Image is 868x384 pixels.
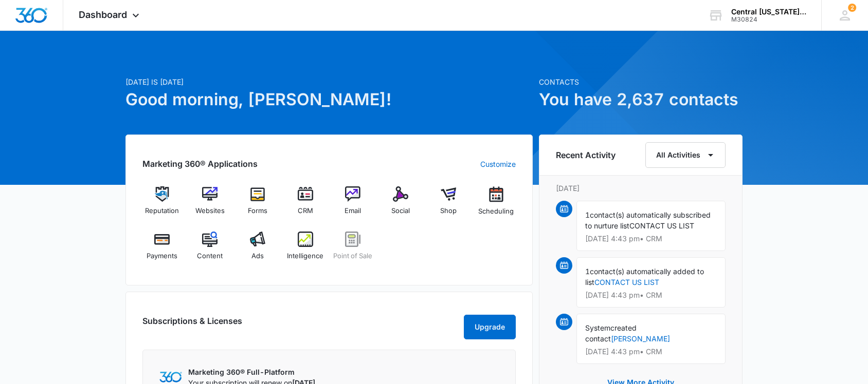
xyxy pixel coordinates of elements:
[333,251,372,261] span: Point of Sale
[333,232,373,268] a: Point of Sale
[539,87,743,112] h1: You have 2,637 contacts
[585,210,590,219] span: 1
[629,221,694,230] span: CONTACT US LIST
[645,142,726,168] button: All Activities
[188,367,315,377] p: Marketing 360® Full-Platform
[287,251,323,261] span: Intelligence
[429,186,468,223] a: Shop
[478,206,514,217] span: Scheduling
[480,159,516,169] a: Customize
[190,186,230,223] a: Websites
[142,315,242,335] h2: Subscriptions & Licenses
[585,267,704,286] span: contact(s) automatically added to list
[238,232,278,268] a: Ads
[251,251,264,261] span: Ads
[585,323,610,332] span: System
[125,76,533,87] p: [DATE] is [DATE]
[848,4,856,12] div: notifications count
[391,206,410,216] span: Social
[731,8,806,16] div: account name
[585,210,711,230] span: contact(s) automatically subscribed to nurture list
[585,292,717,299] p: [DATE] 4:43 pm • CRM
[147,251,177,261] span: Payments
[381,186,421,223] a: Social
[345,206,361,216] span: Email
[248,206,267,216] span: Forms
[585,348,717,355] p: [DATE] 4:43 pm • CRM
[585,267,590,276] span: 1
[556,183,726,194] p: [DATE]
[195,206,225,216] span: Websites
[79,9,127,20] span: Dashboard
[476,186,516,223] a: Scheduling
[142,232,182,268] a: Payments
[197,251,223,261] span: Content
[142,158,258,170] h2: Marketing 360® Applications
[285,186,325,223] a: CRM
[125,87,533,112] h1: Good morning, [PERSON_NAME]!
[539,76,743,87] p: Contacts
[238,186,278,223] a: Forms
[440,206,457,216] span: Shop
[594,278,659,286] a: CONTACT US LIST
[333,186,373,223] a: Email
[585,235,717,242] p: [DATE] 4:43 pm • CRM
[848,4,856,12] span: 2
[145,206,179,216] span: Reputation
[585,323,637,343] span: created contact
[285,232,325,268] a: Intelligence
[464,315,516,339] button: Upgrade
[190,232,230,268] a: Content
[611,334,670,343] a: [PERSON_NAME]
[159,372,182,382] img: Marketing 360 Logo
[142,186,182,223] a: Reputation
[556,149,616,161] h6: Recent Activity
[731,16,806,23] div: account id
[298,206,313,216] span: CRM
